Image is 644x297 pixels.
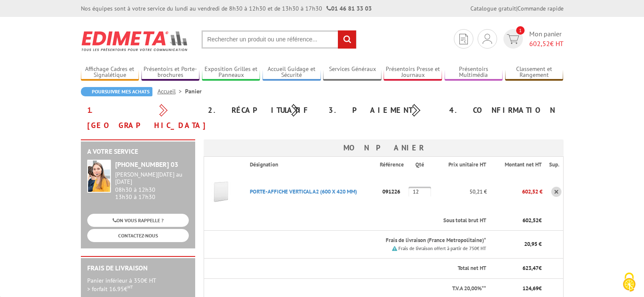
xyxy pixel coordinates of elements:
p: Total net HT [211,264,486,272]
p: 091226 [380,184,409,199]
span: 124,69 [522,285,539,292]
p: € [494,264,542,272]
a: Accueil Guidage et Sécurité [263,65,321,79]
sup: HT [127,284,133,290]
img: devis rapide [483,34,492,44]
p: Référence [380,161,408,169]
a: Présentoirs Presse et Journaux [384,65,442,79]
a: Accueil [158,87,185,95]
th: Sup. [542,157,563,173]
a: Exposition Grilles et Panneaux [202,65,260,79]
img: Edimeta [81,25,189,57]
strong: 01 46 81 33 03 [326,5,372,12]
span: 602,52 [522,217,539,224]
div: Nos équipes sont à votre service du lundi au vendredi de 8h30 à 12h30 et de 13h30 à 17h30 [81,4,372,13]
p: Prix unitaire HT [441,161,486,169]
p: Panier inférieur à 350€ HT [87,276,189,293]
input: rechercher [338,30,356,49]
span: 1 [516,26,525,35]
img: PORTE-AFFICHE VERTICAL A2 (600 X 420 MM) [204,175,238,209]
a: ON VOUS RAPPELLE ? [87,214,189,227]
p: T.V.A 20,00%** [211,285,486,293]
span: > forfait 16.95€ [87,285,133,293]
span: 623,47 [522,264,539,272]
a: Présentoirs Multimédia [445,65,503,79]
div: 3. Paiement [322,103,443,118]
div: | [470,4,564,13]
div: 08h30 à 12h30 13h30 à 17h30 [115,171,189,200]
a: Services Généraux [323,65,381,79]
button: Cookies (fenêtre modale) [614,268,644,297]
a: Poursuivre mes achats [81,87,152,96]
th: Désignation [243,157,380,173]
a: Commande rapide [517,5,564,12]
strong: [PHONE_NUMBER] 03 [115,160,178,169]
h2: A votre service [87,148,189,155]
input: Rechercher un produit ou une référence... [202,30,357,49]
span: € HT [529,39,564,49]
a: devis rapide 1 Mon panier 602,52€ HT [501,29,564,49]
img: devis rapide [459,34,468,44]
a: Classement et Rangement [505,65,564,79]
p: 602,52 € [487,184,542,199]
div: 4. Confirmation [443,103,564,118]
div: 1. [GEOGRAPHIC_DATA] [81,103,202,133]
p: Montant net HT [494,161,542,169]
small: Frais de livraison offert à partir de 750€ HT [398,245,486,251]
h3: Mon panier [204,139,564,156]
li: Panier [185,87,202,95]
span: Mon panier [529,29,564,49]
a: CONTACTEZ-NOUS [87,229,189,242]
p: € [494,217,542,225]
img: widget-service.jpg [87,160,111,193]
p: 50,21 € [434,184,487,199]
th: Qté [409,157,434,173]
div: 2. Récapitulatif [202,103,322,118]
a: PORTE-AFFICHE VERTICAL A2 (600 X 420 MM) [250,188,357,195]
h2: Frais de Livraison [87,264,189,272]
img: Cookies (fenêtre modale) [619,272,640,293]
span: 20,95 € [524,240,542,248]
div: [PERSON_NAME][DATE] au [DATE] [115,171,189,185]
a: Affichage Cadres et Signalétique [81,65,139,79]
a: Catalogue gratuit [470,5,516,12]
th: Sous total brut HT [243,211,487,231]
img: devis rapide [507,34,519,44]
p: € [494,285,542,293]
p: Frais de livraison (France Metropolitaine)* [250,237,486,245]
span: 602,52 [529,39,550,48]
a: Présentoirs et Porte-brochures [141,65,200,79]
img: picto.png [392,246,397,251]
